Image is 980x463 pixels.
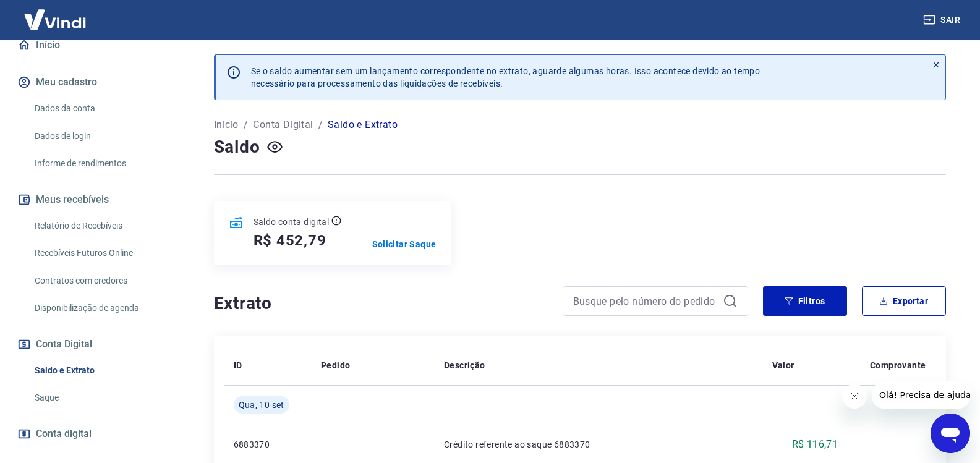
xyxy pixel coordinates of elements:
[921,9,965,32] button: Sair
[30,358,170,383] a: Saldo e Extrato
[30,151,170,176] a: Informe de rendimentos
[372,238,437,250] a: Solicitar Saque
[444,359,485,372] p: Descrição
[444,438,752,451] p: Crédito referente ao saque 6883370
[30,96,170,121] a: Dados da conta
[318,117,323,132] p: /
[573,292,718,310] input: Busque pelo número do pedido
[772,359,795,372] p: Valor
[30,124,170,149] a: Dados de login
[253,117,313,132] a: Conta Digital
[239,399,284,411] span: Qua, 10 set
[792,437,838,452] p: R$ 116,71
[15,32,170,59] a: Início
[842,384,867,409] iframe: Fechar mensagem
[15,331,170,358] button: Conta Digital
[931,414,970,453] iframe: Botão para abrir a janela de mensagens
[870,359,926,372] p: Comprovante
[244,117,248,132] p: /
[321,359,350,372] p: Pedido
[214,117,239,132] a: Início
[251,65,761,90] p: Se o saldo aumentar sem um lançamento correspondente no extrato, aguarde algumas horas. Isso acon...
[234,438,302,451] p: 6883370
[15,1,95,38] img: Vindi
[15,420,170,448] a: Conta digital
[214,135,260,159] h4: Saldo
[30,385,170,410] a: Saque
[30,213,170,239] a: Relatório de Recebíveis
[30,240,170,266] a: Recebíveis Futuros Online
[7,9,104,19] span: Olá! Precisa de ajuda?
[15,69,170,96] button: Meu cadastro
[862,286,946,316] button: Exportar
[328,117,398,132] p: Saldo e Extrato
[872,381,970,409] iframe: Mensagem da empresa
[36,425,92,443] span: Conta digital
[763,286,847,316] button: Filtros
[234,359,242,372] p: ID
[254,216,330,228] p: Saldo conta digital
[15,186,170,213] button: Meus recebíveis
[254,231,326,250] h5: R$ 452,79
[30,295,170,321] a: Disponibilização de agenda
[214,291,548,316] h4: Extrato
[30,268,170,294] a: Contratos com credores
